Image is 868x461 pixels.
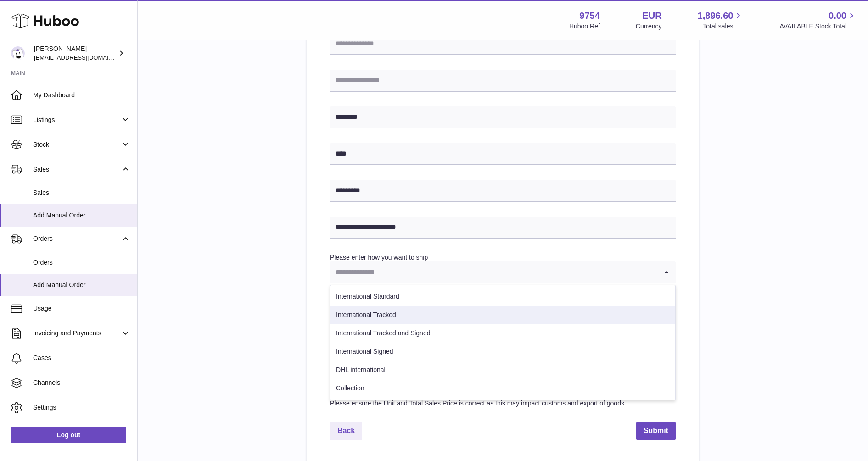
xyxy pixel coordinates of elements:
span: Usage [33,304,130,313]
strong: EUR [642,10,661,22]
li: Collection [330,379,675,398]
label: Please enter how you want to ship [330,254,428,261]
span: Add Manual Order [33,211,130,220]
div: Please ensure the Unit and Total Sales Price is correct as this may impact customs and export of ... [330,399,676,408]
a: 1,896.60 Total sales [698,10,744,31]
span: Orders [33,258,130,267]
div: [PERSON_NAME] [34,44,117,62]
span: Stock [33,140,121,149]
strong: 9754 [579,10,600,22]
span: Orders [33,234,121,243]
span: Channels [33,378,130,387]
button: Submit [636,422,676,440]
span: Invoicing and Payments [33,329,121,338]
span: Total sales [703,22,744,31]
a: 0.00 AVAILABLE Stock Total [779,10,857,31]
img: info@fieldsluxury.london [11,46,25,60]
span: Cases [33,354,130,362]
li: International Tracked [330,306,675,324]
span: AVAILABLE Stock Total [779,22,857,31]
li: DHL international [330,361,675,379]
span: Add Manual Order [33,281,130,289]
li: International Standard [330,288,675,306]
span: 1,896.60 [698,10,734,22]
a: Log out [11,427,126,443]
div: Huboo Ref [569,22,600,31]
li: International Signed [330,343,675,361]
li: International Tracked and Signed [330,324,675,343]
input: Search for option [330,261,657,283]
span: [EMAIL_ADDRESS][DOMAIN_NAME] [34,54,135,61]
span: Settings [33,403,130,412]
div: Search for option [330,261,676,283]
span: Listings [33,116,121,124]
span: Sales [33,189,130,197]
span: My Dashboard [33,91,130,100]
div: Currency [636,22,662,31]
span: 0.00 [829,10,846,22]
a: Back [330,422,362,440]
span: Sales [33,165,121,174]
